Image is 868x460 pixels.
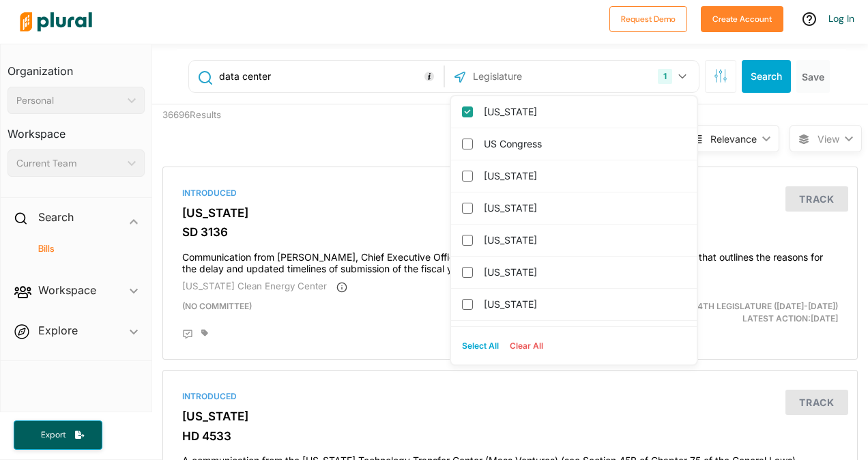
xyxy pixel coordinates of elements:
[182,429,838,443] h3: HD 4533
[38,210,74,225] h2: Search
[609,6,687,32] button: Request Demo
[21,242,138,255] a: Bills
[14,420,102,450] button: Export
[818,132,839,146] span: View
[623,300,848,325] div: Latest Action: [DATE]
[701,11,783,25] a: Create Account
[689,301,838,311] span: 194th Legislature ([DATE]-[DATE])
[484,262,683,283] label: [US_STATE]
[472,63,618,89] input: Legislature
[785,390,848,415] button: Track
[658,69,672,84] div: 1
[710,132,757,146] div: Relevance
[182,390,838,403] div: Introduced
[182,329,193,340] div: Add Position Statement
[201,329,208,337] div: Add tags
[701,6,783,32] button: Create Account
[152,104,331,156] div: 36696 Results
[484,198,683,218] label: [US_STATE]
[218,63,439,89] input: Enter keywords, bill # or legislator name
[796,60,830,93] button: Save
[172,300,623,325] div: (no committee)
[8,114,145,144] h3: Workspace
[828,12,854,25] a: Log In
[182,187,838,199] div: Introduced
[484,294,683,315] label: [US_STATE]
[484,230,683,250] label: [US_STATE]
[457,336,504,356] button: Select All
[652,63,695,89] button: 1
[484,102,683,122] label: [US_STATE]
[609,11,687,25] a: Request Demo
[484,166,683,186] label: [US_STATE]
[31,429,75,441] span: Export
[182,409,838,423] h3: [US_STATE]
[16,156,122,171] div: Current Team
[742,60,791,93] button: Search
[423,70,435,83] div: Tooltip anchor
[785,186,848,212] button: Track
[8,51,145,81] h3: Organization
[714,69,727,81] span: Search Filters
[182,245,838,275] h4: Communication from [PERSON_NAME], Chief Executive Officer, [US_STATE] Clean Energy Center submitt...
[182,225,838,239] h3: SD 3136
[484,134,683,154] label: US Congress
[504,336,549,356] button: Clear All
[16,94,122,108] div: Personal
[182,206,838,220] h3: [US_STATE]
[182,281,327,291] span: [US_STATE] Clean Energy Center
